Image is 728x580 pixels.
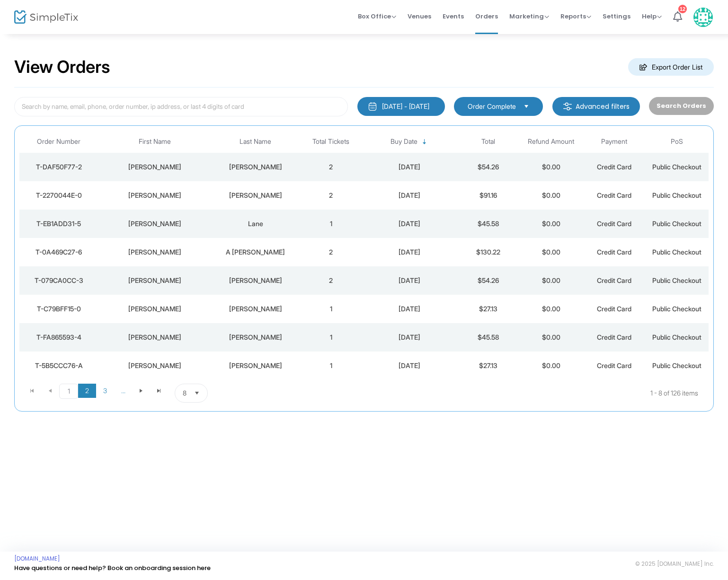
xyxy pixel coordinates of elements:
[22,219,96,228] div: T-EB1ADD31-5
[365,247,454,257] div: 9/24/2025
[457,131,520,153] th: Total
[14,563,211,572] a: Have questions or need help? Book an onboarding session here
[601,138,627,146] span: Payment
[597,220,631,228] span: Credit Card
[214,247,297,257] div: A Leffler
[214,162,297,172] div: Bunce
[300,153,363,181] td: 2
[457,266,520,295] td: $54.26
[457,210,520,238] td: $45.58
[520,210,583,238] td: $0.00
[597,305,631,313] span: Credit Card
[365,361,454,370] div: 9/24/2025
[520,266,583,295] td: $0.00
[214,304,297,314] div: Zupfer
[652,276,701,284] span: Public Checkout
[300,323,363,352] td: 1
[302,384,698,403] kendo-pager-info: 1 - 8 of 126 items
[365,191,454,200] div: 9/24/2025
[652,163,701,171] span: Public Checkout
[468,102,516,111] span: Order Complete
[652,191,701,199] span: Public Checkout
[365,219,454,228] div: 9/24/2025
[214,361,297,370] div: Hess
[14,57,110,78] h2: View Orders
[150,384,168,398] span: Go to the last page
[22,247,96,257] div: T-0A469C27-6
[509,12,549,21] span: Marketing
[100,219,209,228] div: Daniel
[520,131,583,153] th: Refund Amount
[382,102,429,111] div: [DATE] - [DATE]
[597,163,631,171] span: Credit Card
[137,387,145,395] span: Go to the next page
[421,138,428,146] span: Sortable
[635,560,714,568] span: © 2025 [DOMAIN_NAME] Inc.
[100,276,209,285] div: Anne
[358,12,396,21] span: Box Office
[114,384,132,398] span: Page 4
[391,138,417,146] span: Buy Date
[59,384,78,399] span: Page 1
[22,361,96,370] div: T-5B5CCC76-A
[520,323,583,352] td: $0.00
[300,181,363,210] td: 2
[563,102,572,111] img: filter
[678,5,687,13] div: 12
[365,304,454,314] div: 9/24/2025
[652,305,701,313] span: Public Checkout
[457,181,520,210] td: $91.16
[300,295,363,323] td: 1
[652,248,701,256] span: Public Checkout
[560,12,591,21] span: Reports
[457,153,520,181] td: $54.26
[300,352,363,380] td: 1
[520,295,583,323] td: $0.00
[597,248,631,256] span: Credit Card
[155,387,163,395] span: Go to the last page
[357,97,445,116] button: [DATE] - [DATE]
[14,555,60,562] a: [DOMAIN_NAME]
[22,162,96,172] div: T-DAF50F77-2
[520,153,583,181] td: $0.00
[652,361,701,369] span: Public Checkout
[520,352,583,380] td: $0.00
[22,333,96,342] div: T-FA865593-4
[457,295,520,323] td: $27.13
[408,4,431,28] span: Venues
[100,333,209,342] div: Sarah
[642,12,662,21] span: Help
[603,4,630,28] span: Settings
[628,58,714,76] m-button: Export Order List
[214,276,297,285] div: Kofmehl
[100,304,209,314] div: Naomi
[652,333,701,341] span: Public Checkout
[597,276,631,284] span: Credit Card
[520,238,583,266] td: $0.00
[100,361,209,370] div: Bailey
[214,219,297,228] div: Lane
[365,333,454,342] div: 9/24/2025
[22,276,96,285] div: T-079CA0CC-3
[457,238,520,266] td: $130.22
[183,388,186,398] span: 8
[597,361,631,369] span: Credit Card
[139,138,171,146] span: First Name
[597,333,631,341] span: Credit Card
[22,304,96,314] div: T-C79BFF15-0
[520,181,583,210] td: $0.00
[597,191,631,199] span: Credit Card
[365,162,454,172] div: 9/24/2025
[19,131,709,380] div: Data table
[552,97,640,116] m-button: Advanced filters
[443,4,464,28] span: Events
[37,138,80,146] span: Order Number
[365,276,454,285] div: 9/24/2025
[132,384,150,398] span: Go to the next page
[240,138,271,146] span: Last Name
[457,323,520,352] td: $45.58
[520,101,533,112] button: Select
[475,4,498,28] span: Orders
[671,138,683,146] span: PoS
[96,384,114,398] span: Page 3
